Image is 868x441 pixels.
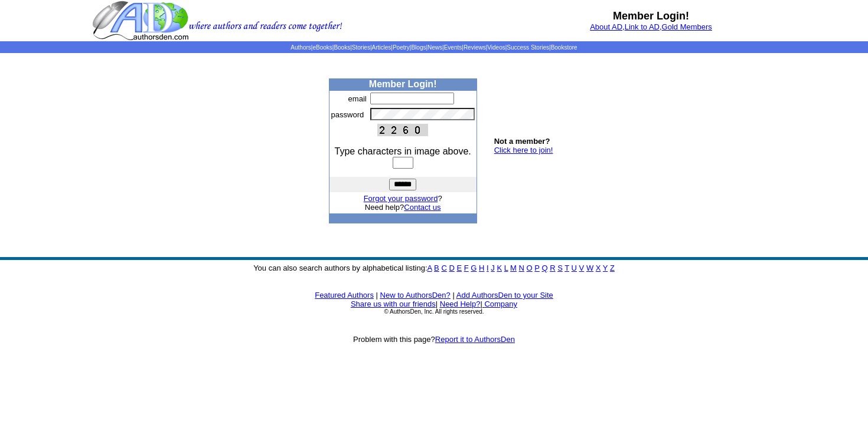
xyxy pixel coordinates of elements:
[610,264,615,272] a: Z
[456,264,462,272] a: E
[253,264,615,272] font: You can also search authors by alphabetical listing:
[441,264,446,272] a: C
[497,264,502,272] a: K
[335,146,471,156] font: Type characters in image above.
[590,22,622,31] a: About AD
[444,44,462,51] a: Events
[393,44,410,51] a: Poetry
[504,264,508,272] a: L
[353,335,515,344] font: Problem with this page?
[440,300,481,308] a: Need Help?
[348,94,367,103] font: email
[315,291,374,300] a: Featured Authors
[377,124,428,136] img: This Is CAPTCHA Image
[384,308,484,315] font: © AuthorsDen, Inc. All rights reserved.
[404,203,440,212] a: Contact us
[291,44,577,51] span: | | | | | | | | | | | |
[603,264,608,272] a: Y
[596,264,601,272] a: X
[572,264,577,272] a: U
[452,291,454,300] font: |
[351,300,436,308] a: Share us with our friends
[376,291,378,300] font: |
[625,22,660,31] a: Link to AD
[464,264,469,272] a: F
[436,300,438,308] font: |
[291,44,311,51] a: Authors
[435,335,515,344] a: Report it to AuthorsDen
[372,44,391,51] a: Articles
[491,264,495,272] a: J
[365,203,441,212] font: Need help?
[479,264,484,272] a: H
[456,291,553,300] a: Add AuthorsDen to your Site
[662,22,712,31] a: Gold Members
[471,264,477,272] a: G
[507,44,549,51] a: Success Stories
[579,264,585,272] a: V
[428,44,442,51] a: News
[369,79,437,89] b: Member Login!
[484,300,517,308] a: Company
[534,264,539,272] a: P
[331,110,364,119] font: password
[519,264,524,272] a: N
[494,146,553,154] a: Click here to join!
[487,44,505,51] a: Videos
[449,264,454,272] a: D
[428,264,432,272] a: A
[551,44,577,51] a: Bookstore
[364,194,438,203] a: Forgot your password
[590,22,712,31] font: , ,
[564,264,569,272] a: T
[527,264,533,272] a: O
[434,264,439,272] a: B
[586,264,593,272] a: W
[557,264,563,272] a: S
[380,291,451,300] a: New to AuthorsDen?
[510,264,517,272] a: M
[487,264,489,272] a: I
[364,194,442,203] font: ?
[541,264,547,272] a: Q
[494,137,550,146] b: Not a member?
[312,44,332,51] a: eBooks
[334,44,350,51] a: Books
[411,44,426,51] a: Blogs
[352,44,370,51] a: Stories
[613,10,689,22] b: Member Login!
[550,264,555,272] a: R
[464,44,486,51] a: Reviews
[480,300,517,308] font: |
